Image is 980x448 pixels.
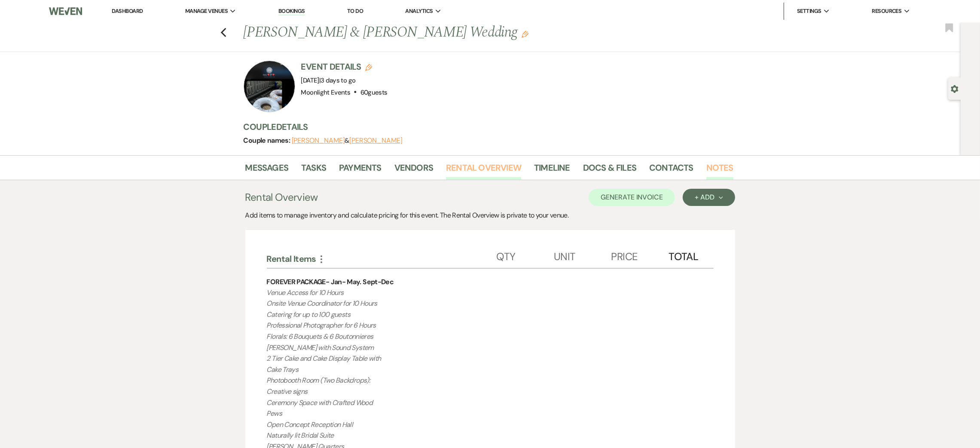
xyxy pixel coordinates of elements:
button: Edit [522,30,528,38]
h1: [PERSON_NAME] & [PERSON_NAME] Wedding [244,22,629,43]
div: FOREVER PACKAGE- Jan- May. Sept-Dec [267,277,394,287]
a: Contacts [649,161,693,180]
div: Unit [554,242,611,268]
a: Rental Overview [446,161,521,180]
a: To Do [347,7,363,15]
a: Bookings [278,7,305,15]
span: 3 days to go [321,76,355,85]
div: Qty [496,242,554,268]
img: Weven Logo [49,2,82,20]
a: Vendors [394,161,433,180]
h3: Couple Details [244,121,725,133]
button: Generate Invoice [589,189,675,206]
span: 60 guests [360,88,388,97]
span: Settings [797,7,821,15]
a: Tasks [301,161,326,180]
a: Notes [706,161,733,180]
button: [PERSON_NAME] [292,137,345,144]
button: [PERSON_NAME] [349,137,403,144]
span: Resources [872,7,901,15]
a: Docs & Files [583,161,636,180]
span: & [292,136,403,145]
a: Payments [339,161,382,180]
h3: Event Details [301,61,388,73]
span: Analytics [406,7,433,15]
div: Rental Items [267,253,497,264]
a: Timeline [534,161,570,180]
a: Messages [245,161,289,180]
div: Price [611,242,669,268]
div: Add items to manage inventory and calculate pricing for this event. The Rental Overview is privat... [245,210,735,221]
div: Total [669,242,703,268]
button: Open lead details [951,84,959,92]
button: + Add [683,189,735,206]
div: + Add [695,194,723,201]
span: Moonlight Events [301,88,351,97]
a: Dashboard [112,7,143,15]
span: Manage Venues [185,7,228,15]
span: Couple names: [244,136,292,145]
span: [DATE] [301,76,356,85]
span: | [319,76,356,85]
h3: Rental Overview [245,190,318,205]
